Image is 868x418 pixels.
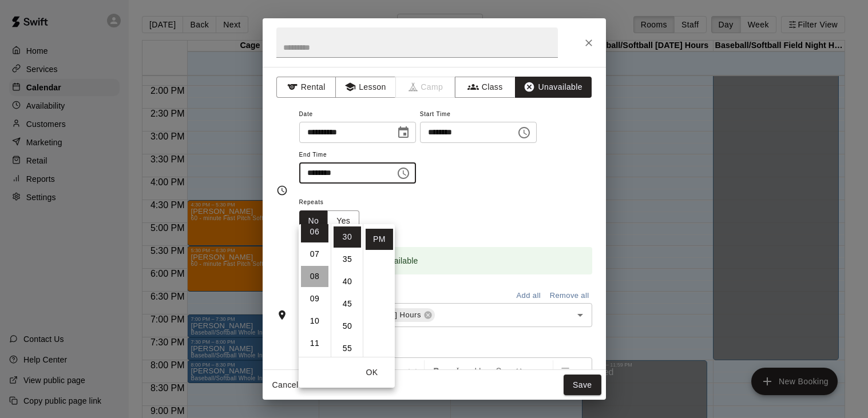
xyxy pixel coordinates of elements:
div: outlined button group [299,210,360,232]
button: Choose time, selected time is 6:30 PM [392,162,415,185]
li: PM [366,229,393,250]
button: Unavailable [515,77,592,98]
button: Insert Code [509,360,529,381]
button: No [299,210,328,232]
span: Repeats [299,195,369,210]
button: Left Align [556,360,575,381]
button: Lesson [335,77,395,98]
span: Notes [299,336,592,355]
button: Choose date, selected date is Sep 10, 2025 [392,121,415,144]
button: Rental [276,77,336,98]
span: Start Time [420,107,537,122]
li: 7 hours [301,244,328,265]
span: Date [299,107,416,122]
button: Format Underline [468,360,487,381]
svg: Timing [276,185,288,196]
button: Remove all [547,287,592,305]
button: Close [578,33,599,53]
button: Insert Link [530,360,549,381]
span: End Time [299,148,416,163]
li: 25 minutes [334,204,361,225]
ul: Select hours [299,224,331,357]
ul: Select meridiem [363,224,395,357]
button: Format Strikethrough [489,360,508,381]
button: Choose time, selected time is 6:00 PM [513,121,536,144]
li: 6 hours [301,221,328,242]
li: 8 hours [301,266,328,287]
button: Format Bold [427,360,446,381]
li: 40 minutes [334,271,361,292]
span: Camps can only be created in the Services page [396,77,456,98]
li: 35 minutes [334,249,361,270]
ul: Select minutes [331,224,363,357]
button: Cancel [267,375,304,396]
li: 55 minutes [334,338,361,359]
li: 11 hours [301,333,328,354]
li: 9 hours [301,288,328,309]
button: Open [572,307,588,323]
li: 45 minutes [334,293,361,315]
button: OK [354,362,390,383]
li: 50 minutes [334,316,361,337]
li: 30 minutes [334,226,361,248]
li: 10 hours [301,310,328,332]
button: Format Italics [447,360,467,381]
button: Class [455,77,515,98]
button: Yes [327,210,359,232]
li: AM [366,206,393,228]
svg: Rooms [276,309,288,321]
button: Save [564,375,601,396]
button: Add all [510,287,547,305]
